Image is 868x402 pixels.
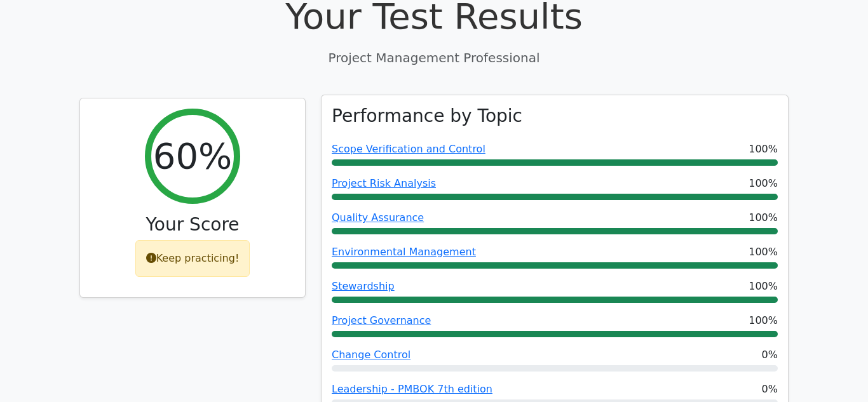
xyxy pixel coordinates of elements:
div: Keep practicing! [135,240,250,277]
h3: Performance by Topic [332,105,522,127]
span: 100% [749,176,778,191]
span: 100% [749,279,778,294]
span: 100% [749,313,778,328]
a: Project Risk Analysis [332,177,436,189]
a: Scope Verification and Control [332,143,485,155]
p: Project Management Professional [79,48,789,67]
span: 100% [749,245,778,260]
a: Quality Assurance [332,211,424,224]
a: Stewardship [332,280,395,292]
span: 0% [762,382,778,397]
span: 0% [762,347,778,363]
a: Change Control [332,349,410,361]
a: Project Governance [332,314,431,326]
h2: 60% [153,135,232,177]
span: 100% [749,210,778,225]
a: Environmental Management [332,246,476,258]
h3: Your Score [90,214,295,236]
span: 100% [749,142,778,157]
a: Leadership - PMBOK 7th edition [332,383,492,395]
